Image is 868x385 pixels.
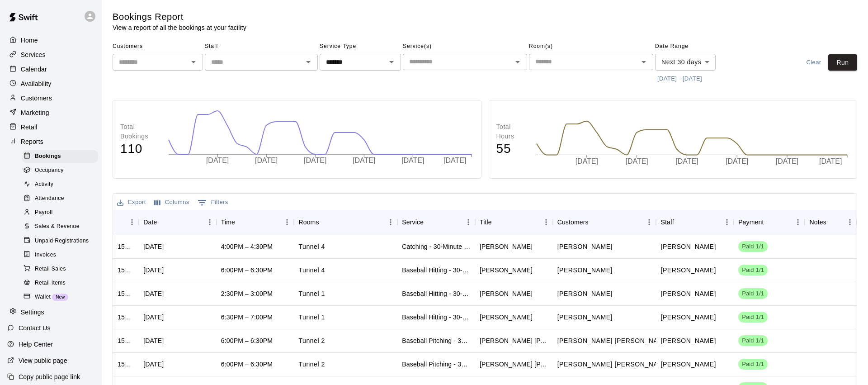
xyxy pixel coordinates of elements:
[403,39,527,54] span: Service(s)
[21,50,46,59] p: Services
[7,48,94,62] div: Services
[22,235,98,247] div: Unpaid Registrations
[7,33,94,47] div: Home
[557,289,613,299] p: Matt OKray
[402,360,471,369] div: Baseball Pitching - 30-Minute Lesson
[255,157,278,164] tspan: [DATE]
[125,215,139,229] button: Menu
[557,336,670,346] p: Connor Hanlon
[674,216,687,228] button: Sort
[118,266,134,275] div: 1510405
[637,56,650,68] button: Open
[828,54,857,71] button: Run
[21,65,47,74] p: Calendar
[22,277,98,290] div: Retail Items
[113,11,246,23] h5: Bookings Report
[626,157,648,165] tspan: [DATE]
[221,289,273,298] div: 2:30PM – 3:00PM
[21,79,52,88] p: Availability
[118,336,134,345] div: 1506935
[221,209,235,235] div: Time
[235,216,248,228] button: Sort
[529,39,653,54] span: Room(s)
[353,157,375,164] tspan: [DATE]
[35,208,52,217] span: Payroll
[304,157,326,164] tspan: [DATE]
[19,372,80,381] p: Copy public page link
[809,209,826,235] div: Notes
[738,290,768,298] span: Paid 1/1
[22,234,102,248] a: Unpaid Registrations
[576,157,598,165] tspan: [DATE]
[642,215,656,229] button: Menu
[843,215,857,229] button: Menu
[511,56,524,68] button: Open
[22,150,98,163] div: Bookings
[294,209,397,235] div: Rooms
[557,266,613,275] p: Franco Rocha
[799,54,828,71] button: Clear
[206,157,229,164] tspan: [DATE]
[113,39,203,54] span: Customers
[21,94,52,103] p: Customers
[553,209,656,235] div: Customers
[720,215,734,229] button: Menu
[7,106,94,119] div: Marketing
[764,216,776,228] button: Sort
[397,209,475,235] div: Service
[7,135,94,148] a: Reports
[656,209,734,235] div: Staff
[589,216,601,228] button: Sort
[35,251,56,260] span: Invoices
[143,336,164,345] div: Tue, Oct 28, 2025
[22,206,102,220] a: Payroll
[280,215,294,229] button: Menu
[401,157,424,164] tspan: [DATE]
[22,290,102,304] a: WalletNew
[21,123,38,132] p: Retail
[120,141,159,157] h4: 110
[480,209,492,235] div: Title
[22,276,102,290] a: Retail Items
[539,215,553,229] button: Menu
[443,157,466,164] tspan: [DATE]
[402,266,471,275] div: Baseball Hitting - 30-Minute Lesson
[660,209,674,235] div: Staff
[480,313,533,322] div: Adriano Levato
[118,313,134,322] div: 1509428
[424,216,436,228] button: Sort
[298,242,325,252] p: Tunnel 4
[35,279,66,288] span: Retail Items
[402,242,471,251] div: Catching - 30-Minute Lesson
[402,336,471,345] div: Baseball Pitching - 30-Minute Lesson
[115,195,148,209] button: Export
[22,263,98,276] div: Retail Sales
[22,164,98,177] div: Occupancy
[480,336,548,345] div: Connor Hanlon
[143,266,164,275] div: Fri, Oct 10, 2025
[675,157,698,165] tspan: [DATE]
[22,220,98,233] div: Sales & Revenue
[776,157,798,165] tspan: [DATE]
[298,209,319,235] div: Rooms
[22,206,98,219] div: Payroll
[143,289,164,298] div: Tue, Oct 14, 2025
[302,56,315,68] button: Open
[480,360,548,369] div: Connor Hanlon
[492,216,505,228] button: Sort
[143,360,164,369] div: Tue, Oct 21, 2025
[655,39,734,54] span: Date Range
[143,313,164,322] div: Tue, Oct 14, 2025
[805,209,856,235] div: Notes
[52,295,68,299] span: New
[118,242,134,251] div: 1510624
[21,308,44,317] p: Settings
[660,336,716,346] p: Dom Denicola
[738,313,768,322] span: Paid 1/1
[113,209,139,235] div: ID
[402,209,424,235] div: Service
[22,163,102,177] a: Occupancy
[35,166,64,175] span: Occupancy
[7,91,94,105] a: Customers
[143,209,157,235] div: Date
